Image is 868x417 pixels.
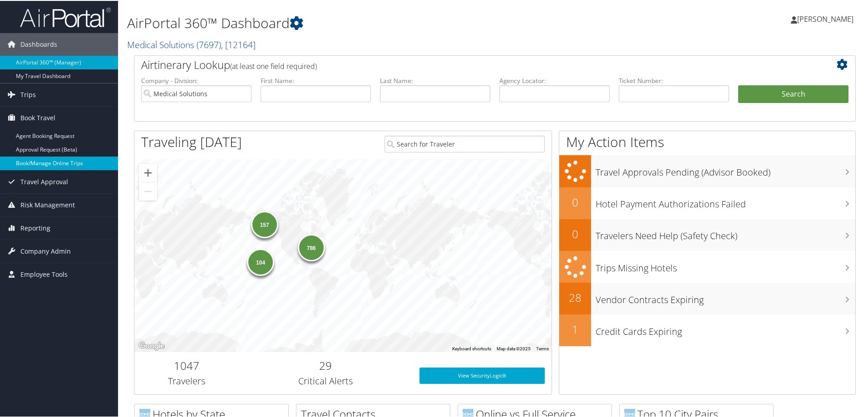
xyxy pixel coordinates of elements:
h3: Trips Missing Hotels [596,256,855,274]
h3: Credit Cards Expiring [596,320,855,337]
span: Risk Management [20,193,75,216]
span: Dashboards [20,32,57,55]
h3: Critical Alerts [246,374,406,387]
div: 157 [251,210,278,237]
h2: 0 [559,226,591,241]
div: 786 [297,233,325,260]
a: Travel Approvals Pending (Advisor Booked) [559,154,855,186]
label: Last Name: [380,75,490,84]
span: [PERSON_NAME] [797,13,853,23]
label: Ticket Number: [619,75,729,84]
button: Zoom out [139,182,157,200]
h3: Vendor Contracts Expiring [596,288,855,305]
input: Search for Traveler [385,135,545,152]
a: [PERSON_NAME] [791,5,863,32]
h2: 29 [246,357,406,373]
h1: AirPortal 360™ Dashboard [127,13,617,32]
a: 1Credit Cards Expiring [559,314,855,345]
a: 0Hotel Payment Authorizations Failed [559,186,855,218]
h2: 28 [559,289,591,304]
a: 0Travelers Need Help (Safety Check) [559,218,855,250]
a: Open this area in Google Maps (opens a new window) [137,339,167,351]
h3: Travelers Need Help (Safety Check) [596,224,855,241]
span: , [ 12164 ] [221,38,256,50]
span: Travel Approval [20,170,68,192]
span: Company Admin [20,239,71,262]
h3: Hotel Payment Authorizations Failed [596,192,855,210]
div: 104 [247,247,274,275]
label: Agency Locator: [499,75,610,84]
a: 28Vendor Contracts Expiring [559,282,855,314]
h3: Travelers [141,374,232,387]
h1: Traveling [DATE] [141,132,242,151]
h1: My Action Items [559,132,855,151]
label: First Name: [261,75,371,84]
a: Medical Solutions [127,38,256,50]
label: Company - Division: [141,75,252,84]
span: ( 7697 ) [197,38,221,50]
h2: 0 [559,194,591,209]
span: Employee Tools [20,262,68,285]
a: Terms (opens in new tab) [536,345,549,350]
a: View SecurityLogic® [419,367,545,383]
button: Keyboard shortcuts [452,345,491,351]
span: Reporting [20,216,50,239]
h2: Airtinerary Lookup [141,56,789,72]
span: Map data ©2025 [497,345,531,350]
button: Zoom in [139,163,157,181]
h3: Travel Approvals Pending (Advisor Booked) [596,161,855,178]
button: Search [738,84,848,103]
span: (at least one field required) [230,60,317,70]
span: Book Travel [20,106,55,128]
h2: 1047 [141,357,232,373]
h2: 1 [559,321,591,336]
img: airportal-logo.png [20,6,111,27]
span: Trips [20,83,36,105]
img: Google [137,339,167,351]
a: Trips Missing Hotels [559,250,855,282]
